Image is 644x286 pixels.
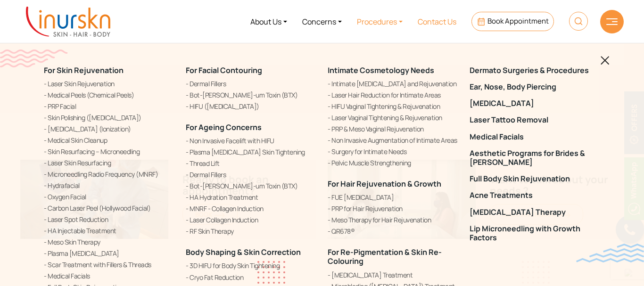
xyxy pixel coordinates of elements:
a: Non Invasive Facelift with HIFU [186,136,316,146]
a: For Facial Contouring [186,65,262,75]
a: Cryo Fat Reduction [186,272,316,282]
a: Oxygen Facial [44,192,174,202]
a: 3D HIFU for Body Skin Tightening [186,261,316,271]
a: For Hair Rejuvenation & Growth [328,179,441,189]
a: Book Appointment [471,12,554,31]
a: Laser Hair Reduction for Intimate Areas [328,90,458,100]
a: PRP & Meso Vaginal Rejuvenation [328,124,458,134]
img: inurskn-logo [26,7,110,37]
a: Laser Skin Resurfacing [44,158,174,168]
a: Hydrafacial [44,180,174,190]
a: Medical Facials [470,132,600,141]
a: HIFU ([MEDICAL_DATA]) [186,101,316,111]
a: Dermato Surgeries & Procedures [470,66,600,75]
a: Lip Microneedling with Growth Factors [470,224,600,242]
a: [MEDICAL_DATA] Treatment [328,270,458,280]
a: Dermal Fillers [186,79,316,89]
a: Medical Facials [44,271,174,281]
a: Pelvic Muscle Strengthening [328,158,458,168]
img: blackclosed [601,56,610,65]
a: For Skin Rejuvenation [44,65,124,75]
a: Laser Tattoo Removal [470,116,600,125]
a: Surgery for Intimate Needs [328,147,458,156]
a: HA Injectable Treatment [44,226,174,236]
a: Bot-[PERSON_NAME]-um Toxin (BTX) [186,90,316,100]
a: MNRF - Collagen Induction [186,204,316,213]
a: [MEDICAL_DATA] [470,99,600,108]
a: For Ageing Concerns [186,122,262,132]
a: Microneedling Radio Frequency (MNRF) [44,169,174,179]
a: Non Invasive Augmentation of Intimate Areas [328,135,458,145]
a: Concerns [295,4,349,39]
a: Contact Us [410,4,464,39]
a: Laser Collagen Induction [186,215,316,225]
a: Medical Peels (Chemical Peels) [44,90,174,100]
img: bluewave [576,244,644,262]
a: HIFU Vaginal Tightening & Rejuvenation [328,101,458,111]
a: Scar Treatment with Fillers & Threads [44,260,174,270]
a: FUE [MEDICAL_DATA] [328,192,458,202]
a: Meso Therapy for Hair Rejuvenation [328,215,458,225]
a: HA Hydration Treatment [186,192,316,202]
a: PRP Facial [44,101,174,111]
a: Carbon Laser Peel (Hollywood Facial) [44,203,174,213]
a: For Re-Pigmentation & Skin Re-Colouring [328,247,442,266]
a: Laser Skin Rejuvenation [44,79,174,89]
a: PRP for Hair Rejuvenation [328,204,458,213]
a: Procedures [349,4,410,39]
a: Dermal Fillers [186,170,316,180]
a: Full Body Skin Rejuvenation [470,174,600,183]
a: [MEDICAL_DATA] (Ionization) [44,124,174,134]
a: [MEDICAL_DATA] Therapy [470,208,600,217]
a: Bot-[PERSON_NAME]-um Toxin (BTX) [186,181,316,191]
a: Plasma [MEDICAL_DATA] Skin Tightening [186,147,316,157]
a: Medical Skin Cleanup [44,135,174,145]
span: Book Appointment [487,16,549,26]
a: Ear, Nose, Body Piercing [470,82,600,91]
a: Plasma [MEDICAL_DATA] [44,248,174,258]
a: RF Skin Therapy [186,226,316,236]
a: Thread Lift [186,158,316,168]
a: Laser Vaginal Tightening & Rejuvenation [328,113,458,123]
a: Body Shaping & Skin Correction [186,247,301,257]
a: Skin Resurfacing – Microneedling [44,147,174,156]
a: Acne Treatments [470,191,600,200]
img: hamLine.svg [606,18,618,25]
a: QR678® [328,226,458,236]
a: Skin Polishing ([MEDICAL_DATA]) [44,113,174,123]
a: Aesthetic Programs for Brides & [PERSON_NAME] [470,149,600,167]
a: Intimate [MEDICAL_DATA] and Rejuvenation [328,79,458,89]
a: About Us [243,4,295,39]
img: HeaderSearch [569,12,588,31]
a: Meso Skin Therapy [44,237,174,247]
a: Intimate Cosmetology Needs [328,65,434,75]
a: Laser Spot Reduction [44,214,174,224]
